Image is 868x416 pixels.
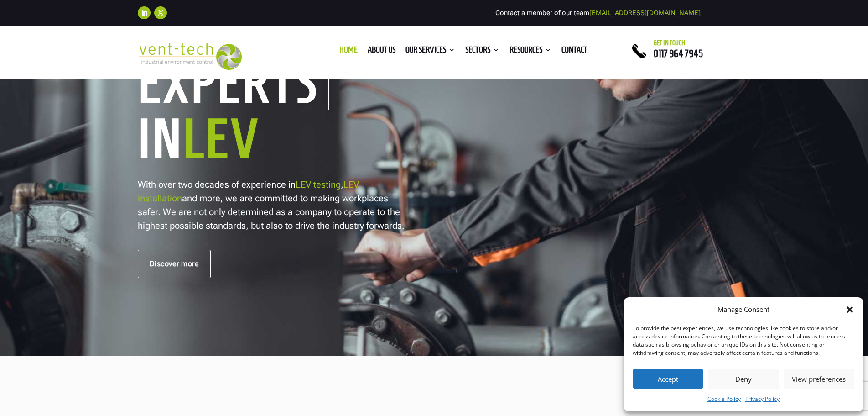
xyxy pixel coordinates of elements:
[717,304,769,315] div: Manage Consent
[138,62,329,110] h1: Experts
[509,47,551,57] a: Resources
[845,305,854,314] div: Close dialog
[654,48,703,59] a: 0117 964 7945
[495,9,701,17] span: Contact a member of our team
[784,369,854,389] button: View preferences
[745,394,780,405] a: Privacy Policy
[405,47,455,57] a: Our Services
[654,39,685,47] span: Get in touch
[138,6,151,19] a: Follow on LinkedIn
[339,47,358,57] a: Home
[465,47,499,57] a: Sectors
[708,369,779,389] button: Deny
[561,47,587,57] a: Contact
[707,394,741,405] a: Cookie Policy
[154,6,167,19] a: Follow on X
[183,109,260,169] span: LEV
[633,324,853,357] div: To provide the best experiences, we use technologies like cookies to store and/or access device i...
[296,179,341,190] a: LEV testing
[633,369,703,389] button: Accept
[589,9,701,17] a: [EMAIL_ADDRESS][DOMAIN_NAME]
[138,178,407,232] p: With over two decades of experience in , and more, we are committed to making workplaces safer. W...
[368,47,395,57] a: About us
[138,110,421,172] h1: In
[138,250,211,278] a: Discover more
[138,43,242,70] img: 2023-09-27T08_35_16.549ZVENT-TECH---Clear-background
